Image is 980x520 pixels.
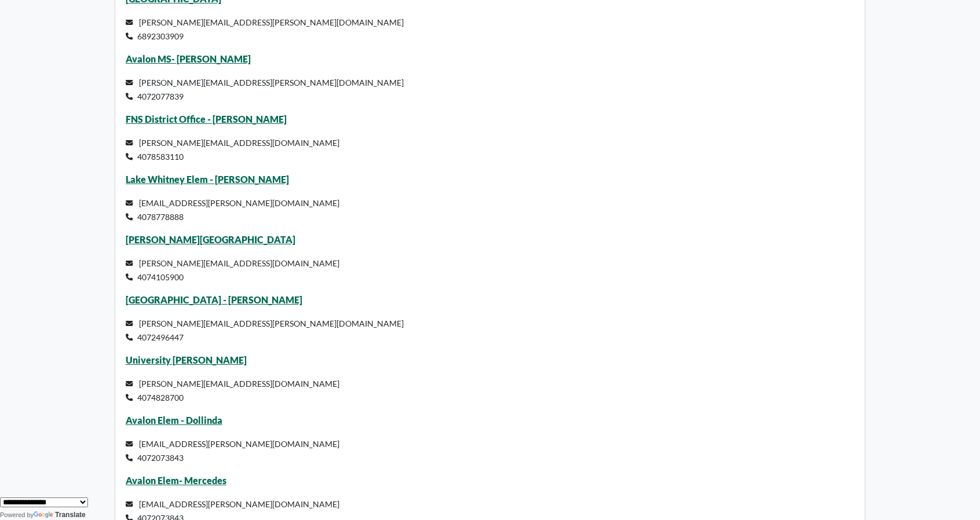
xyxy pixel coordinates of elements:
img: Google Translate [34,511,55,519]
a: Translate [34,511,86,519]
small: [EMAIL_ADDRESS][PERSON_NAME][DOMAIN_NAME] 4078778888 [126,198,340,222]
small: [PERSON_NAME][EMAIL_ADDRESS][PERSON_NAME][DOMAIN_NAME] 4072496447 [126,318,404,342]
small: [PERSON_NAME][EMAIL_ADDRESS][PERSON_NAME][DOMAIN_NAME] 4072077839 [126,78,404,101]
a: [PERSON_NAME][GEOGRAPHIC_DATA] [126,234,295,245]
a: [GEOGRAPHIC_DATA] - [PERSON_NAME] [126,294,302,305]
small: [EMAIL_ADDRESS][PERSON_NAME][DOMAIN_NAME] 4072073843 [126,439,340,463]
small: [PERSON_NAME][EMAIL_ADDRESS][PERSON_NAME][DOMAIN_NAME] 6892303909 [126,17,404,41]
a: Avalon Elem- Mercedes [126,475,226,486]
a: Avalon Elem - Dollinda [126,415,222,426]
small: [PERSON_NAME][EMAIL_ADDRESS][DOMAIN_NAME] 4074105900 [126,258,340,282]
a: Avalon MS- [PERSON_NAME] [126,53,251,64]
a: University [PERSON_NAME] [126,354,247,365]
a: FNS District Office - [PERSON_NAME] [126,113,287,124]
small: [PERSON_NAME][EMAIL_ADDRESS][DOMAIN_NAME] 4074828700 [126,379,340,402]
a: Lake Whitney Elem - [PERSON_NAME] [126,174,289,185]
small: [PERSON_NAME][EMAIL_ADDRESS][DOMAIN_NAME] 4078583110 [126,138,340,162]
